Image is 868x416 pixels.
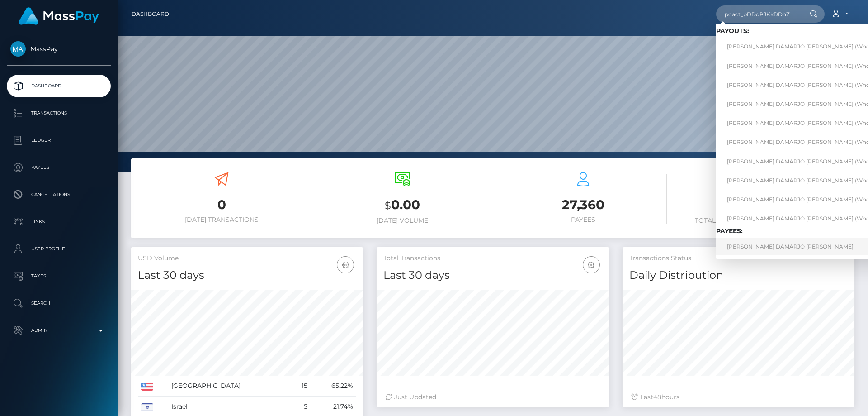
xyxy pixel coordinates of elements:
h6: [DATE] Volume [319,217,486,225]
h4: Last 30 days [383,268,602,283]
h5: USD Volume [138,254,356,263]
img: IL.png [141,403,153,411]
a: Search [7,292,111,315]
h3: 27,360 [500,196,667,214]
a: Taxes [7,265,111,287]
p: Cancellations [10,188,107,201]
a: Dashboard [132,5,169,24]
span: MassPay [7,45,111,53]
input: Search... [716,5,801,23]
td: 65.22% [311,376,356,397]
h6: Payees [500,216,667,224]
p: Transactions [10,106,107,120]
img: US.png [141,383,153,391]
a: Transactions [7,102,111,124]
a: Links [7,210,111,233]
img: MassPay Logo [19,7,99,25]
h3: 0.00 [319,196,486,215]
div: Last hours [632,392,845,402]
p: Ledger [10,134,107,147]
div: Just Updated [386,392,599,402]
h4: Daily Distribution [629,268,848,283]
p: User Profile [10,242,107,256]
a: Cancellations [7,183,111,206]
p: Taxes [10,269,107,283]
a: Dashboard [7,75,111,97]
td: [GEOGRAPHIC_DATA] [168,376,291,397]
h3: 77,028,691.02 [680,196,848,215]
td: 15 [291,376,311,397]
a: Admin [7,319,111,342]
h3: 0 [138,196,305,214]
h6: Total Available Balance for Payouts [680,217,848,225]
p: Admin [10,324,107,337]
h5: Transactions Status [629,254,848,263]
h5: Total Transactions [383,254,602,263]
p: Search [10,296,107,310]
a: Payees [7,156,111,179]
a: Ledger [7,129,111,152]
p: Links [10,215,107,229]
small: $ [385,199,391,212]
h4: Last 30 days [138,268,356,283]
h6: [DATE] Transactions [138,216,305,224]
p: Payees [10,161,107,174]
img: MassPay [10,41,26,57]
a: User Profile [7,238,111,260]
span: 48 [653,393,661,401]
p: Dashboard [10,79,107,93]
